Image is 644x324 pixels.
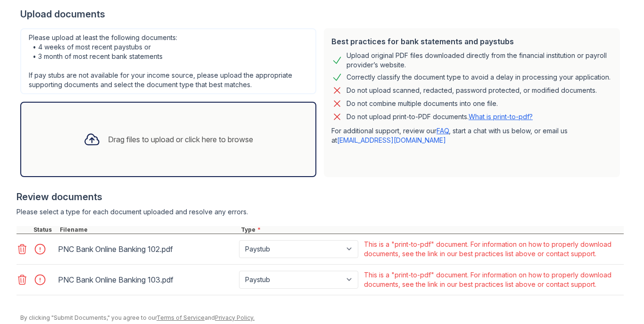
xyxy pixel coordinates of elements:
[58,242,235,257] div: PNC Bank Online Banking 102.pdf
[347,85,597,96] div: Do not upload scanned, redacted, password protected, or modified documents.
[20,314,624,322] div: By clicking "Submit Documents," you agree to our and
[347,72,611,83] div: Correctly classify the document type to avoid a delay in processing your application.
[347,98,498,109] div: Do not combine multiple documents into one file.
[32,226,58,234] div: Status
[215,314,255,321] a: Privacy Policy.
[364,240,622,259] div: This is a "print-to-pdf" document. For information on how to properly download documents, see the...
[17,190,624,203] div: Review documents
[469,113,533,121] a: What is print-to-pdf?
[337,136,446,144] a: [EMAIL_ADDRESS][DOMAIN_NAME]
[239,226,624,234] div: Type
[437,127,449,135] a: FAQ
[157,314,205,321] a: Terms of Service
[347,112,533,121] p: Do not upload print-to-PDF documents.
[58,226,239,234] div: Filename
[331,126,612,145] p: For additional support, review our , start a chat with us below, or email us at
[20,8,624,21] div: Upload documents
[347,51,612,70] div: Upload original PDF files downloaded directly from the financial institution or payroll provider’...
[17,207,624,217] div: Please select a type for each document uploaded and resolve any errors.
[20,28,316,94] div: Please upload at least the following documents: • 4 weeks of most recent paystubs or • 3 month of...
[331,36,612,47] div: Best practices for bank statements and paystubs
[364,270,622,289] div: This is a "print-to-pdf" document. For information on how to properly download documents, see the...
[108,134,253,145] div: Drag files to upload or click here to browse
[58,272,235,287] div: PNC Bank Online Banking 103.pdf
